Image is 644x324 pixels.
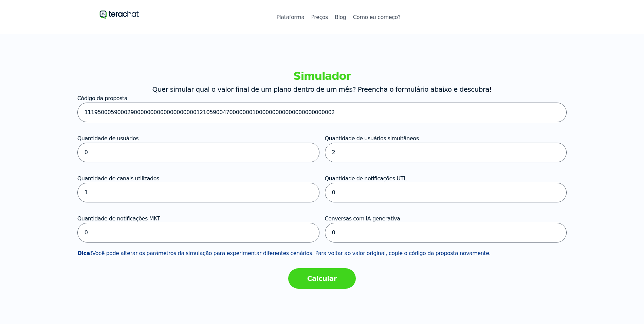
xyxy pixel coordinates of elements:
[335,13,346,21] a: Blog
[325,215,400,222] label: Conversas com IA generativa
[353,13,400,21] a: Como eu começo?
[77,183,319,202] input: (números de whatsapp, bots telegram, etc)
[77,84,567,94] p: Quer simular qual o valor final de um plano dentro de um mês? Preencha o formulário abaixo e desc...
[77,135,139,142] label: Quantidade de usuários
[77,250,92,256] b: Dica!
[77,175,159,182] label: Quantidade de canais utilizados
[325,143,567,162] input: (quantidade de usuários online ao mesmo tempo)
[99,8,139,21] a: Ir para o início
[325,183,567,202] input: ('notificação' ou 'autenticação')
[288,268,356,289] button: Calcular
[77,223,319,242] input: ('marketing')
[77,95,128,102] label: Código da proposta
[77,249,567,257] p: Você pode alterar os parâmetros da simulação para experimentar diferentes cenários. Para voltar a...
[325,223,567,242] input: Quantidade de conversas com IA generativa
[77,103,567,122] input: Está na proposta comercial
[325,135,419,142] label: Quantidade de usuários simultâneos
[77,215,160,222] label: Quantidade de notificações MKT
[276,13,304,21] a: Plataforma
[311,13,328,21] a: Preços
[325,175,407,182] label: Quantidade de notificações UTL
